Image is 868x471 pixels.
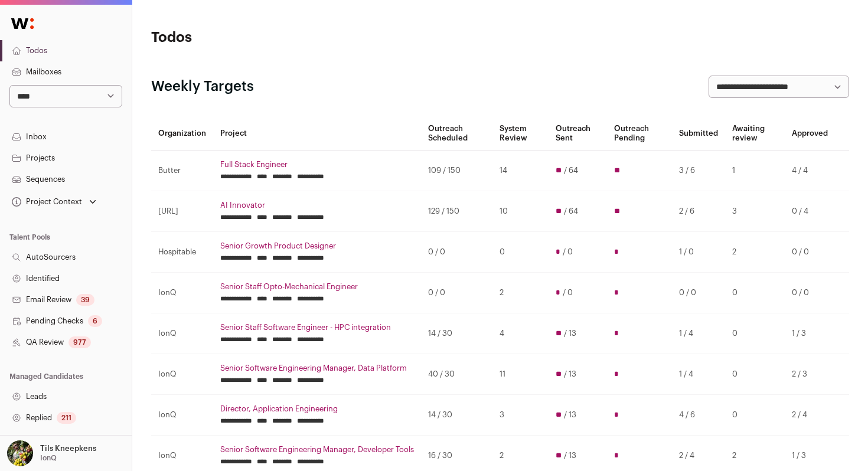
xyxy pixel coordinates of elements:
[564,410,576,420] span: / 13
[563,288,573,297] span: / 0
[785,395,835,436] td: 2 / 4
[785,151,835,191] td: 4 / 4
[564,207,578,216] span: / 64
[725,354,785,395] td: 0
[564,369,576,379] span: / 13
[220,201,414,210] a: AI Innovator
[151,232,213,273] td: Hospitable
[785,232,835,273] td: 0 / 0
[785,191,835,232] td: 0 / 4
[672,232,725,273] td: 1 / 0
[151,117,213,151] th: Organization
[151,273,213,313] td: IonQ
[421,117,492,151] th: Outreach Scheduled
[421,395,492,436] td: 14 / 30
[421,232,492,273] td: 0 / 0
[9,197,82,207] div: Project Context
[492,151,549,191] td: 14
[492,117,549,151] th: System Review
[607,117,672,151] th: Outreach Pending
[725,395,785,436] td: 0
[421,191,492,232] td: 129 / 150
[151,151,213,191] td: Butter
[725,232,785,273] td: 2
[785,117,835,151] th: Approved
[421,313,492,354] td: 14 / 30
[492,313,549,354] td: 4
[220,364,414,373] a: Senior Software Engineering Manager, Data Platform
[725,117,785,151] th: Awaiting review
[9,194,99,210] button: Open dropdown
[40,444,96,453] p: Tils Kneepkens
[564,166,578,175] span: / 64
[725,273,785,313] td: 0
[492,273,549,313] td: 2
[151,77,254,96] h2: Weekly Targets
[492,354,549,395] td: 11
[785,313,835,354] td: 1 / 3
[725,313,785,354] td: 0
[421,151,492,191] td: 109 / 150
[725,151,785,191] td: 1
[220,404,414,414] a: Director, Application Engineering
[672,395,725,436] td: 4 / 6
[220,445,414,454] a: Senior Software Engineering Manager, Developer Tools
[151,28,384,47] h1: Todos
[151,354,213,395] td: IonQ
[40,453,57,463] p: IonQ
[7,440,33,466] img: 6689865-medium_jpg
[5,440,99,466] button: Open dropdown
[785,273,835,313] td: 0 / 0
[492,191,549,232] td: 10
[672,117,725,151] th: Submitted
[421,354,492,395] td: 40 / 30
[88,315,102,327] div: 6
[220,241,414,251] a: Senior Growth Product Designer
[549,117,607,151] th: Outreach Sent
[564,451,576,460] span: / 13
[672,151,725,191] td: 3 / 6
[421,273,492,313] td: 0 / 0
[213,117,421,151] th: Project
[220,323,414,332] a: Senior Staff Software Engineer - HPC integration
[5,12,40,35] img: Wellfound
[151,395,213,436] td: IonQ
[672,273,725,313] td: 0 / 0
[785,354,835,395] td: 2 / 3
[220,282,414,292] a: Senior Staff Opto-Mechanical Engineer
[672,354,725,395] td: 1 / 4
[151,191,213,232] td: [URL]
[492,395,549,436] td: 3
[68,336,91,348] div: 977
[76,294,94,306] div: 39
[151,313,213,354] td: IonQ
[220,160,414,169] a: Full Stack Engineer
[564,329,576,338] span: / 13
[672,313,725,354] td: 1 / 4
[672,191,725,232] td: 2 / 6
[57,412,76,424] div: 211
[725,191,785,232] td: 3
[492,232,549,273] td: 0
[563,247,573,257] span: / 0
